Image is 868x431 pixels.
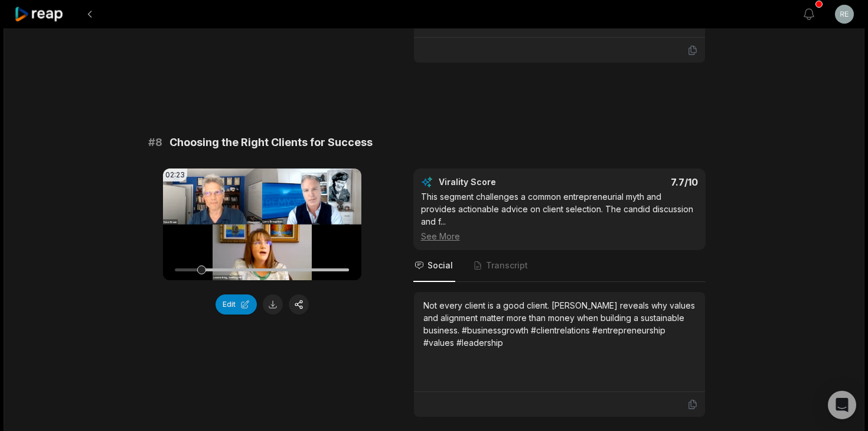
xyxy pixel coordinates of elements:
[169,134,373,151] span: Choosing the Right Clients for Success
[571,176,698,188] div: 7.7 /10
[486,260,528,271] span: Transcript
[421,230,698,242] div: See More
[423,299,696,349] div: Not every client is a good client. [PERSON_NAME] reveals why values and alignment matter more tha...
[148,134,162,151] span: # 8
[421,190,698,242] div: This segment challenges a common entrepreneurial myth and provides actionable advice on client se...
[216,294,257,315] button: Edit
[428,260,453,271] span: Social
[439,176,566,188] div: Virality Score
[413,250,706,282] nav: Tabs
[163,168,361,280] video: Your browser does not support mp4 format.
[828,391,856,419] div: Open Intercom Messenger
